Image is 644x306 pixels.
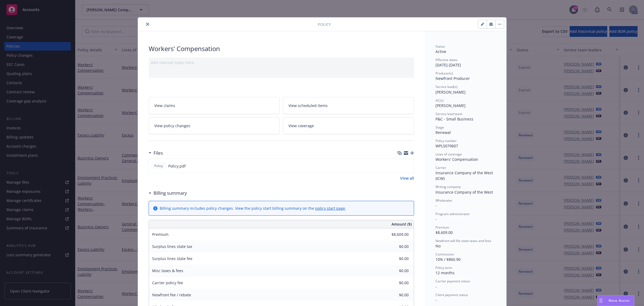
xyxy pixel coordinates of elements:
button: download file [398,163,402,169]
span: Surplus lines state fee [152,256,192,261]
span: View policy changes [154,123,190,129]
input: 0.00 [377,291,412,299]
div: Workers' Compensation [149,44,414,53]
span: Policy number [436,138,457,143]
div: Add internal notes here... [151,60,412,65]
button: preview file [407,163,412,169]
span: [PERSON_NAME] [436,103,466,108]
span: Premium [436,225,449,230]
div: Billing summary includes policy changes. View the policy start billing summary on the . [160,205,346,211]
span: Service lead team [436,112,462,116]
input: 0.00 [377,255,412,263]
div: Drag to move [598,296,604,306]
span: Nova Assist [609,298,630,303]
span: Carrier payment status [436,279,470,283]
span: Carrier [436,165,446,170]
input: 0.00 [377,267,412,275]
span: Producer(s) [436,71,453,76]
span: AC(s) [436,98,444,103]
a: View scheduled items [283,97,414,114]
a: View policy changes [149,117,280,134]
span: - [436,216,437,222]
span: Stage [436,125,444,130]
span: View scheduled items [288,103,328,108]
h3: Billing summary [153,190,187,197]
a: View claims [149,97,280,114]
span: Newfront Producer [436,76,470,81]
span: Misc taxes & fees [152,268,183,273]
span: Wholesaler [436,198,452,203]
span: Insurance Company of the West (ICW) [436,170,494,181]
span: Effective dates [436,58,458,62]
span: Newfront fee / rebate [152,292,191,297]
span: P&C - Small Business [436,116,473,122]
input: 0.00 [377,243,412,251]
span: - [436,297,437,303]
span: No [436,243,441,248]
span: Program administrator [436,212,470,216]
span: Service lead(s) [436,84,458,89]
span: Client payment status [436,293,468,297]
input: 0.00 [377,279,412,287]
a: View coverage [283,117,414,134]
span: Commission [436,252,454,257]
button: close [144,21,151,27]
span: [PERSON_NAME] [436,90,466,95]
div: Files [149,150,163,156]
a: policy start page [315,206,345,211]
h3: Files [153,150,163,156]
span: $8,609.00 [436,230,453,235]
span: 12 months [436,270,455,275]
span: Policy [318,22,331,27]
span: Writing company [436,184,461,189]
span: Policy term [436,265,452,270]
span: Policy [153,163,164,168]
span: - [436,284,437,289]
div: Billing summary [149,190,187,197]
span: - [436,203,437,208]
span: View claims [154,103,175,108]
span: Carrier policy fee [152,280,183,285]
span: Lines of coverage [436,152,462,156]
span: Active [436,49,446,54]
span: Insurance Company of the West [436,190,493,195]
span: Surplus lines state tax [152,244,192,249]
span: 10% / $860.90 [436,257,460,262]
button: Nova Assist [597,295,634,306]
input: 0.00 [377,230,412,239]
span: View coverage [288,123,314,129]
div: [DATE] - [DATE] [436,58,496,68]
span: Workers' Compensation [436,157,478,162]
span: Amount ($) [391,221,412,227]
a: View all [400,175,414,181]
span: Status [436,44,445,49]
span: Renewal [436,130,451,135]
span: Policy.pdf [168,163,186,169]
span: Premium [152,232,169,237]
span: Newfront will file state taxes and fees [436,239,491,243]
span: WPL5079607 [436,143,458,148]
